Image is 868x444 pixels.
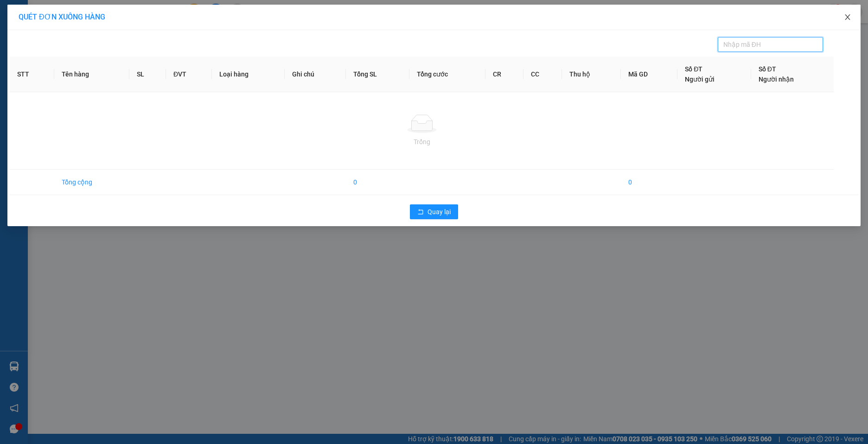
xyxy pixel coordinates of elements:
th: Tổng SL [346,57,409,92]
button: rollbackQuay lại [410,204,458,219]
img: logo.jpg [12,12,58,58]
b: GỬI : VP [PERSON_NAME] [12,67,162,82]
div: Trống [17,137,826,147]
span: Số ĐT [759,65,776,73]
th: Mã GD [621,57,677,92]
button: Close [835,5,861,31]
th: CC [523,57,562,92]
span: Quay lại [428,207,451,217]
li: Hotline: 19001155 [87,34,388,46]
td: 0 [621,170,677,195]
span: rollback [417,209,424,216]
span: Người gửi [685,76,715,83]
th: Tên hàng [54,57,129,92]
th: Tổng cước [409,57,485,92]
th: Thu hộ [562,57,621,92]
span: Người nhận [759,76,794,83]
th: ĐVT [166,57,212,92]
span: Số ĐT [685,65,702,73]
li: Số 10 ngõ 15 Ngọc Hồi, [PERSON_NAME], [GEOGRAPHIC_DATA] [87,23,388,34]
th: Ghi chú [285,57,346,92]
td: 0 [346,170,409,195]
span: close [844,13,851,21]
th: CR [485,57,524,92]
th: Loại hàng [212,57,285,92]
span: QUÉT ĐƠN XUỐNG HÀNG [19,13,105,21]
input: Nhập mã ĐH [723,39,811,50]
th: STT [10,57,54,92]
th: SL [129,57,166,92]
td: Tổng cộng [54,170,129,195]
